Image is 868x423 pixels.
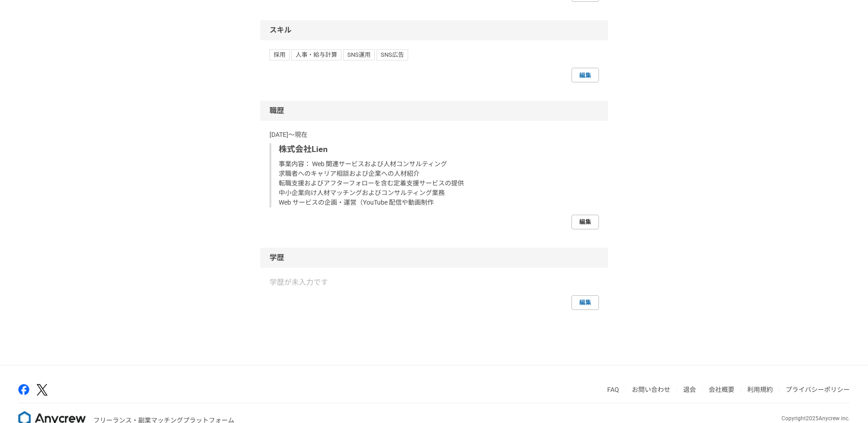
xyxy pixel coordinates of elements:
[607,386,619,393] a: FAQ
[291,49,341,60] span: 人事・給与計算
[260,20,608,40] div: スキル
[343,49,375,60] span: SNS運用
[260,101,608,121] div: 職歴
[747,386,773,393] a: 利用規約
[632,386,670,393] a: お問い合わせ
[571,68,599,82] a: 編集
[786,386,850,393] a: プライバシーポリシー
[571,295,599,310] a: 編集
[37,384,48,396] img: x-391a3a86.png
[18,384,29,395] img: facebook-2adfd474.png
[270,49,290,60] span: 採用
[279,143,592,156] p: 株式会社Lien
[279,159,592,207] p: 事業内容： Web 関連サービスおよび人材コンサルティング 求職者へのキャリア相談および企業への人材紹介 転職支援およびアフターフォローを含む定着支援サービスの提供 中小企業向け人材マッチングお...
[782,414,850,423] p: Copyright 2025 Anycrew inc.
[377,49,408,60] span: SNS広告
[260,248,608,268] div: 学歴
[683,386,696,393] a: 退会
[571,215,599,229] a: 編集
[270,277,599,288] p: 学歴が未入力です
[270,130,599,140] p: [DATE]〜現在
[709,386,734,393] a: 会社概要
